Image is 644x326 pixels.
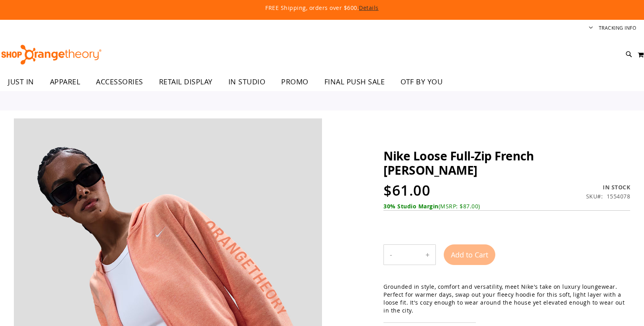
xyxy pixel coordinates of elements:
[84,4,560,12] p: FREE Shipping, orders over $600.
[607,193,631,200] div: 1554078
[88,73,151,91] a: ACCESSORIES
[324,73,385,91] span: FINAL PUSH SALE
[228,73,266,91] span: IN STUDIO
[273,73,316,91] a: PROMO
[359,4,379,11] a: Details
[383,202,439,210] b: 30% Studio Margin
[599,25,636,31] a: Tracking Info
[401,73,443,91] span: OTF BY YOU
[383,181,430,200] span: $61.00
[586,193,603,200] strong: SKU
[586,183,631,191] div: Availability
[316,73,393,91] a: FINAL PUSH SALE
[50,73,80,91] span: APPAREL
[393,73,450,91] a: OTF BY YOU
[8,73,34,91] span: JUST IN
[96,73,143,91] span: ACCESSORIES
[159,73,213,91] span: RETAIL DISPLAY
[281,73,309,91] span: PROMO
[383,283,630,315] div: Grounded in style, comfort and versatility, meet Nike's take on luxury loungewear. Perfect for wa...
[42,73,88,91] a: APPAREL
[383,148,534,178] span: Nike Loose Full-Zip French [PERSON_NAME]
[589,25,593,32] button: Account menu
[384,245,398,265] button: Decrease product quantity
[383,202,630,210] div: (MSRP: $87.00)
[398,245,420,264] input: Product quantity
[586,183,631,191] div: In stock
[151,73,220,91] a: RETAIL DISPLAY
[220,73,274,91] a: IN STUDIO
[420,245,435,265] button: Increase product quantity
